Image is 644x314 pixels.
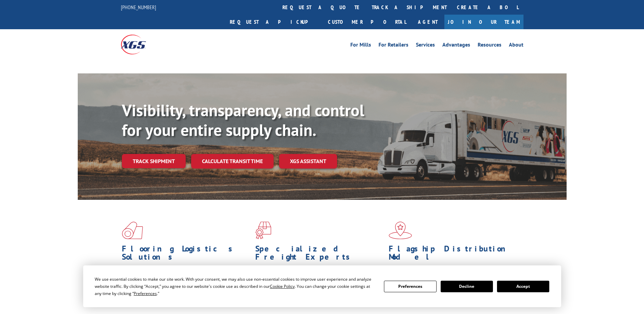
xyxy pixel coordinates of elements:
[323,15,411,29] a: Customer Portal
[255,245,384,264] h1: Specialized Freight Experts
[191,154,274,169] a: Calculate transit time
[255,222,271,239] img: xgs-icon-focused-on-flooring-red
[121,4,156,11] a: [PHONE_NUMBER]
[350,42,371,50] a: For Mills
[389,264,514,280] span: Our agile distribution network gives you nationwide inventory management on demand.
[478,42,501,50] a: Resources
[497,281,549,292] button: Accept
[255,264,384,295] p: From 123 overlength loads to delicate cargo, our experienced staff knows the best way to move you...
[441,281,493,292] button: Decline
[122,264,250,289] span: As an industry carrier of choice, XGS has brought innovation and dedication to flooring logistics...
[416,42,435,50] a: Services
[384,281,436,292] button: Preferences
[122,222,143,239] img: xgs-icon-total-supply-chain-intelligence-red
[95,276,376,297] div: We use essential cookies to make our site work. With your consent, we may also use non-essential ...
[509,42,523,50] a: About
[83,265,561,307] div: Cookie Consent Prompt
[122,154,186,168] a: Track shipment
[411,15,444,29] a: Agent
[122,245,250,264] h1: Flooring Logistics Solutions
[134,291,157,296] span: Preferences
[389,222,412,239] img: xgs-icon-flagship-distribution-model-red
[279,154,337,169] a: XGS ASSISTANT
[379,42,408,50] a: For Retailers
[225,15,323,29] a: Request a pickup
[444,15,523,29] a: Join Our Team
[389,245,517,264] h1: Flagship Distribution Model
[270,283,295,289] span: Cookie Policy
[122,100,364,140] b: Visibility, transparency, and control for your entire supply chain.
[442,42,470,50] a: Advantages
